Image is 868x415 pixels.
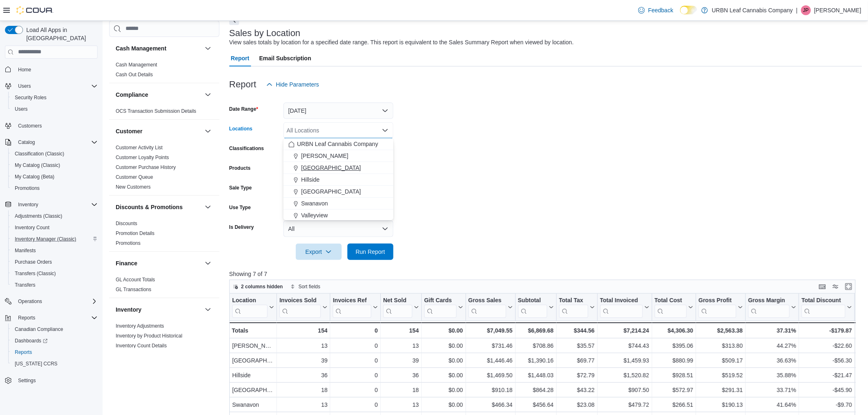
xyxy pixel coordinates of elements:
[356,248,385,256] span: Run Report
[301,187,361,196] span: [GEOGRAPHIC_DATA]
[11,280,39,290] a: Transfers
[232,326,274,335] div: Totals
[11,257,98,267] span: Purchase Orders
[263,76,322,93] button: Hide Parameters
[232,370,274,380] div: Hillside
[11,336,98,346] span: Dashboards
[15,337,48,344] span: Dashboards
[468,326,512,335] div: $7,049.55
[802,341,852,351] div: -$22.60
[11,183,98,193] span: Promotions
[116,259,201,267] button: Finance
[802,296,845,317] div: Total Discount
[8,171,101,182] button: My Catalog (Beta)
[2,199,101,210] button: Inventory
[748,326,796,335] div: 37.31%
[229,204,251,211] label: Use Type
[116,230,155,236] a: Promotion Details
[232,296,267,304] div: Location
[600,356,649,365] div: $1,459.93
[2,137,101,148] button: Catalog
[8,92,101,103] button: Security Roles
[229,80,256,89] h3: Report
[15,247,36,254] span: Manifests
[15,375,98,385] span: Settings
[15,296,46,306] button: Operations
[109,143,219,195] div: Customer
[11,324,66,334] a: Canadian Compliance
[301,152,348,160] span: [PERSON_NAME]
[559,296,588,317] div: Total Tax
[15,81,34,91] button: Users
[116,203,183,211] h3: Discounts & Promotions
[654,296,693,317] button: Total Cost
[15,173,55,180] span: My Catalog (Beta)
[8,347,101,358] button: Reports
[232,296,274,317] button: Location
[15,259,52,265] span: Purchase Orders
[18,83,31,89] span: Users
[333,356,377,365] div: 0
[287,282,324,292] button: Sort fields
[283,138,393,150] button: URBN Leaf Cannabis Company
[600,296,642,317] div: Total Invoiced
[279,370,327,380] div: 36
[15,360,57,367] span: [US_STATE] CCRS
[518,296,547,317] div: Subtotal
[116,220,137,227] span: Discounts
[8,324,101,335] button: Canadian Compliance
[15,106,27,112] span: Users
[11,347,98,357] span: Reports
[116,184,151,190] span: New Customers
[283,221,393,237] button: All
[11,160,98,170] span: My Catalog (Classic)
[11,211,66,221] a: Adjustments (Classic)
[116,155,169,160] a: Customer Loyalty Points
[116,72,153,78] a: Cash Out Details
[229,165,251,171] label: Products
[15,162,60,169] span: My Catalog (Classic)
[116,145,163,150] a: Customer Activity List
[301,176,320,184] span: Hillside
[654,296,686,317] div: Total Cost
[18,377,36,384] span: Settings
[11,359,61,369] a: [US_STATE] CCRS
[15,94,46,101] span: Security Roles
[116,164,176,171] span: Customer Purchase History
[333,296,377,317] button: Invoices Ref
[11,269,59,278] a: Transfers (Classic)
[203,126,213,136] button: Customer
[116,127,142,135] h3: Customer
[468,341,512,351] div: $731.46
[18,139,35,146] span: Catalog
[279,341,327,351] div: 13
[11,269,98,278] span: Transfers (Classic)
[229,270,862,278] p: Showing 7 of 7
[803,5,809,15] span: JP
[283,150,393,162] button: [PERSON_NAME]
[5,60,98,408] nav: Complex example
[301,199,328,207] span: Swanavon
[333,341,377,351] div: 0
[15,213,62,219] span: Adjustments (Classic)
[2,120,101,132] button: Customers
[11,359,98,369] span: Washington CCRS
[116,306,142,314] h3: Inventory
[15,200,41,210] button: Inventory
[333,326,377,335] div: 0
[559,341,594,351] div: $35.57
[299,283,320,290] span: Sort fields
[296,244,342,260] button: Export
[654,370,693,380] div: $928.51
[11,234,80,244] a: Inventory Manager (Classic)
[654,296,686,304] div: Total Cost
[383,296,419,317] button: Net Sold
[468,296,506,304] div: Gross Sales
[116,174,153,180] a: Customer Queue
[15,349,32,356] span: Reports
[116,286,151,293] span: GL Transactions
[283,198,393,210] button: Swanavon
[802,296,845,304] div: Total Discount
[15,282,35,288] span: Transfers
[229,38,574,47] div: View sales totals by location for a specified date range. This report is equivalent to the Sales ...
